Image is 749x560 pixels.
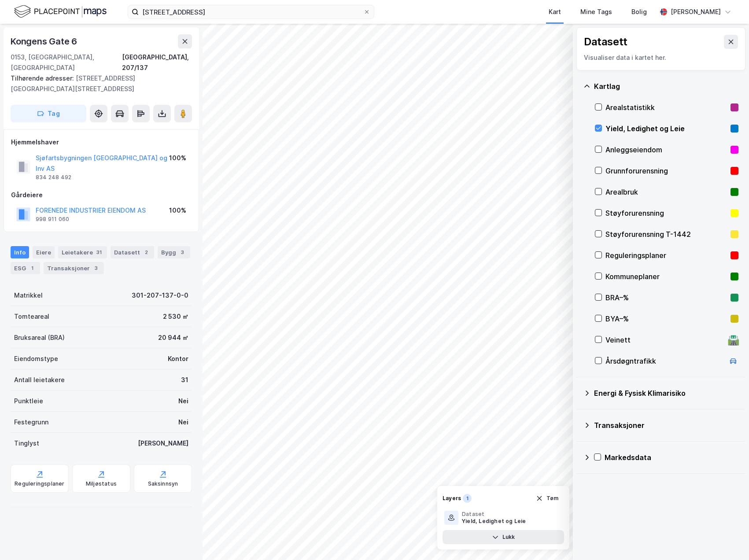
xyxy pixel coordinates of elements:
[11,246,29,258] div: Info
[11,34,79,48] div: Kongens Gate 6
[605,187,727,197] div: Arealbruk
[158,246,190,258] div: Bygg
[11,105,86,122] button: Tag
[605,229,727,239] div: Støyforurensning T-1442
[58,246,107,258] div: Leietakere
[14,438,39,449] div: Tinglyst
[462,518,526,525] div: Yield, Ledighet og Leie
[148,480,178,487] div: Saksinnsyn
[28,264,37,273] div: 1
[530,491,564,505] button: Tøm
[33,246,55,258] div: Eiere
[594,420,738,431] div: Transaksjoner
[580,7,612,17] div: Mine Tags
[163,311,188,322] div: 2 530 ㎡
[11,74,76,82] span: Tilhørende adresser:
[95,248,103,257] div: 31
[92,264,100,273] div: 3
[139,5,363,18] input: Søk på adresse, matrikkel, gårdeiere, leietakere eller personer
[11,52,122,73] div: 0153, [GEOGRAPHIC_DATA], [GEOGRAPHIC_DATA]
[605,144,727,155] div: Anleggseiendom
[14,4,107,19] img: logo.f888ab2527a4732fd821a326f86c7f29.svg
[605,208,727,218] div: Støyforurensning
[14,375,65,385] div: Antall leietakere
[138,438,188,449] div: [PERSON_NAME]
[11,73,185,94] div: [STREET_ADDRESS][GEOGRAPHIC_DATA][STREET_ADDRESS]
[122,52,192,73] div: [GEOGRAPHIC_DATA], 207/137
[605,452,738,463] div: Markedsdata
[14,311,49,322] div: Tomteareal
[11,137,192,147] div: Hjemmelshaver
[605,250,727,261] div: Reguleringsplaner
[178,396,188,406] div: Nei
[605,102,727,113] div: Arealstatistikk
[168,354,188,364] div: Kontor
[181,375,188,385] div: 31
[36,216,69,223] div: 998 911 060
[443,530,564,544] button: Lukk
[44,262,104,274] div: Transaksjoner
[11,262,40,274] div: ESG
[605,271,727,282] div: Kommuneplaner
[11,190,192,200] div: Gårdeiere
[111,246,154,258] div: Datasett
[14,332,65,343] div: Bruksareal (BRA)
[142,248,151,257] div: 2
[36,174,71,181] div: 834 248 492
[705,518,749,560] div: Kontrollprogram for chat
[15,480,64,487] div: Reguleringsplaner
[631,7,647,17] div: Bolig
[169,205,186,216] div: 100%
[158,332,188,343] div: 20 944 ㎡
[705,518,749,560] iframe: Chat Widget
[463,494,472,503] div: 1
[169,153,186,163] div: 100%
[727,334,739,346] div: 🛣️
[178,248,187,257] div: 3
[14,290,43,301] div: Matrikkel
[605,123,727,134] div: Yield, Ledighet og Leie
[549,7,561,17] div: Kart
[605,313,727,324] div: BYA–%
[14,417,48,427] div: Festegrunn
[443,495,461,502] div: Layers
[671,7,721,17] div: [PERSON_NAME]
[14,396,43,406] div: Punktleie
[605,335,724,345] div: Veinett
[594,388,738,398] div: Energi & Fysisk Klimarisiko
[605,356,724,366] div: Årsdøgntrafikk
[132,290,188,301] div: 301-207-137-0-0
[178,417,188,427] div: Nei
[86,480,117,487] div: Miljøstatus
[594,81,738,92] div: Kartlag
[605,166,727,176] div: Grunnforurensning
[584,35,627,49] div: Datasett
[605,292,727,303] div: BRA–%
[462,511,526,518] div: Dataset
[14,354,58,364] div: Eiendomstype
[584,52,738,63] div: Visualiser data i kartet her.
